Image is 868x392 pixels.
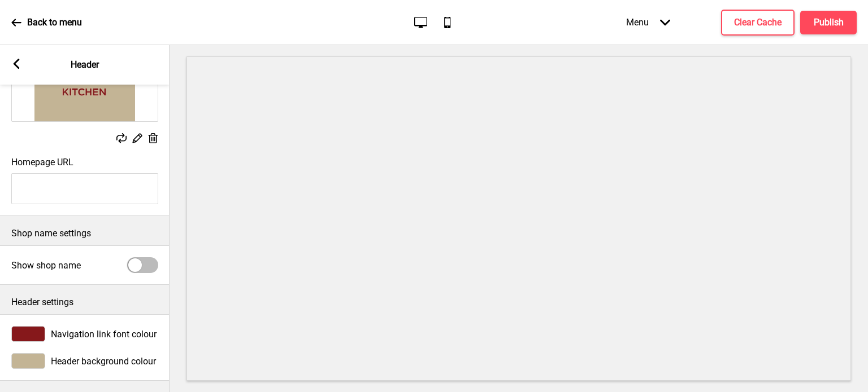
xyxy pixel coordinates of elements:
[734,16,782,29] h4: Clear Cache
[11,296,158,309] p: Header settings
[721,10,795,36] button: Clear Cache
[11,7,82,38] a: Back to menu
[800,11,857,34] button: Publish
[51,356,156,367] span: Header background colour
[27,16,82,29] p: Back to menu
[615,6,682,39] div: Menu
[814,16,844,29] h4: Publish
[11,157,73,168] label: Homepage URL
[11,260,81,271] label: Show shop name
[11,227,158,240] p: Shop name settings
[11,326,158,342] div: Navigation link font colour
[11,353,158,369] div: Header background colour
[71,59,99,71] p: Header
[51,329,157,340] span: Navigation link font colour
